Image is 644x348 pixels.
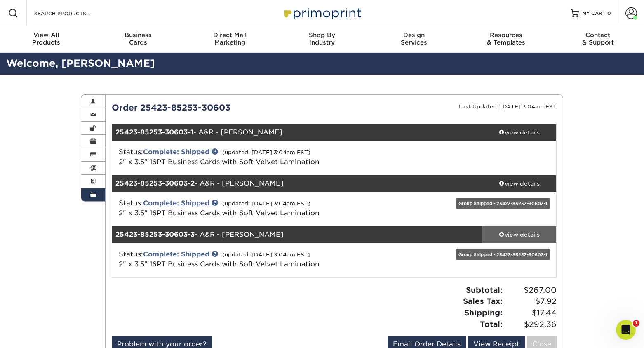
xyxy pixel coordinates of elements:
div: Order 25423-85253-30603 [106,101,334,114]
div: & Support [552,31,644,46]
span: $267.00 [505,285,557,296]
div: Group Shipped - 25423-85253-30603-1 [456,249,550,260]
span: 0 [607,10,611,16]
a: view details [482,175,556,192]
a: 2" x 3.5" 16PT Business Cards with Soft Velvet Lamination [119,158,320,166]
a: view details [482,124,556,141]
span: $7.92 [505,296,557,307]
strong: 25423-85253-30603-1 [115,128,193,136]
a: Shop ByIndustry [276,26,368,53]
small: (updated: [DATE] 3:04am EST) [222,252,310,258]
a: Direct MailMarketing [184,26,276,53]
a: Complete: Shipped [143,148,209,156]
div: view details [482,179,556,188]
div: view details [482,230,556,239]
small: Last Updated: [DATE] 3:04am EST [459,103,557,110]
span: Shop By [276,31,368,39]
span: Direct Mail [184,31,276,39]
input: SEARCH PRODUCTS..... [33,8,114,18]
strong: 25423-85253-30603-3 [115,230,195,238]
span: Business [92,31,184,39]
a: 2" x 3.5" 16PT Business Cards with Soft Velvet Lamination [119,260,320,268]
span: Resources [460,31,552,39]
iframe: Intercom live chat [616,320,636,340]
strong: Sales Tax: [463,296,503,306]
div: Services [368,31,460,46]
strong: Total: [480,320,503,329]
div: Marketing [184,31,276,46]
div: view details [482,128,556,136]
div: Status: [113,249,408,269]
span: 1 [633,320,639,327]
small: (updated: [DATE] 3:04am EST) [222,200,310,207]
strong: Subtotal: [466,285,503,294]
span: Contact [552,31,644,39]
span: Design [368,31,460,39]
strong: 25423-85253-30603-2 [115,179,195,187]
a: 2" x 3.5" 16PT Business Cards with Soft Velvet Lamination [119,209,320,217]
a: Contact& Support [552,26,644,53]
span: MY CART [582,10,606,17]
div: Industry [276,31,368,46]
strong: Shipping: [464,308,503,317]
div: & Templates [460,31,552,46]
span: $292.36 [505,319,557,330]
a: Resources& Templates [460,26,552,53]
span: $17.44 [505,307,557,319]
img: Primoprint [281,4,363,22]
a: Complete: Shipped [143,199,209,207]
div: - A&R - [PERSON_NAME] [112,124,482,141]
small: (updated: [DATE] 3:04am EST) [222,149,310,155]
div: - A&R - [PERSON_NAME] [112,226,482,243]
div: Status: [113,198,408,218]
div: - A&R - [PERSON_NAME] [112,175,482,192]
div: Status: [113,147,408,167]
a: DesignServices [368,26,460,53]
a: BusinessCards [92,26,184,53]
div: Group Shipped - 25423-85253-30603-1 [456,198,550,209]
div: Cards [92,31,184,46]
a: view details [482,226,556,243]
a: Complete: Shipped [143,250,209,258]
